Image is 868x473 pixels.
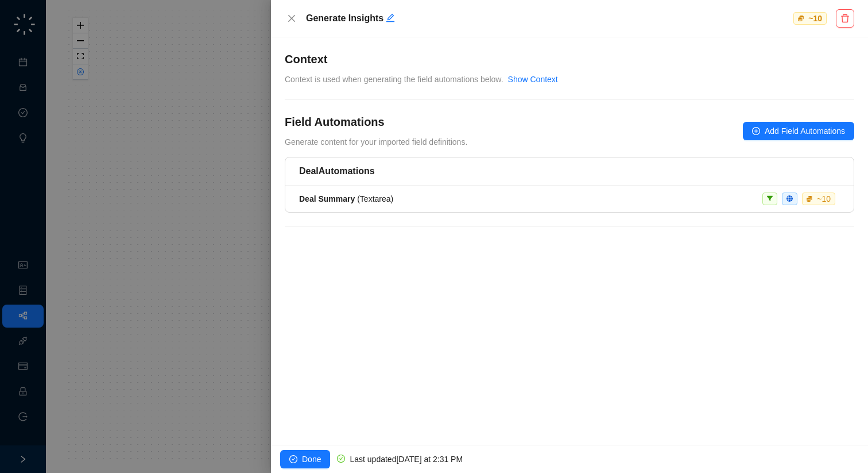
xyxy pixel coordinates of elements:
a: Show Context [508,75,558,84]
button: Close [285,11,299,25]
button: Add Field Automations [743,122,854,140]
span: check-circle [289,455,297,463]
button: Done [280,450,330,468]
h4: Field Automations [285,114,467,130]
span: delete [840,14,850,23]
button: Edit [386,11,395,25]
span: Done [302,453,321,466]
span: plus-circle [752,127,760,135]
strong: Deal Summary [299,194,355,203]
span: close [287,14,296,23]
span: ( Textarea ) [299,194,393,203]
span: Add Field Automations [765,125,845,137]
span: Last updated [DATE] at 2:31 PM [350,455,463,464]
span: check-circle [337,455,345,463]
span: Context is used when generating the field automations below. [285,75,503,84]
h4: Context [285,51,854,67]
span: edit [386,13,395,22]
div: ~ 10 [806,13,824,24]
h5: Generate Insights [306,11,790,25]
iframe: Open customer support [831,435,862,466]
span: Generate content for your imported field definitions. [285,137,467,147]
h5: Deal Automations [299,164,840,178]
div: ~ 10 [815,193,833,205]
